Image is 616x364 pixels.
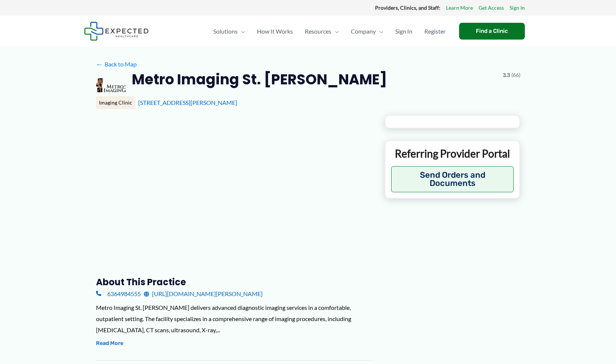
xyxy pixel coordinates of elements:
a: ResourcesMenu Toggle [299,18,345,44]
div: Metro Imaging St. [PERSON_NAME] delivers advanced diagnostic imaging services in a comfortable, o... [96,302,373,335]
a: SolutionsMenu Toggle [207,18,251,44]
button: Send Orders and Documents [391,166,514,192]
span: Menu Toggle [238,18,245,44]
img: Expected Healthcare Logo - side, dark font, small [84,22,149,41]
a: Get Access [479,3,504,13]
a: Register [418,18,452,44]
button: Read More [96,339,123,348]
a: Sign In [510,3,525,13]
span: Menu Toggle [331,18,339,44]
h2: Metro Imaging St. [PERSON_NAME] [132,70,387,88]
div: Imaging Clinic [96,96,135,109]
a: CompanyMenu Toggle [345,18,389,44]
span: Menu Toggle [376,18,383,44]
p: Referring Provider Portal [391,147,514,160]
nav: Primary Site Navigation [207,18,452,44]
span: How It Works [257,18,293,44]
span: Sign In [395,18,412,44]
span: ← [96,60,103,68]
span: Register [424,18,446,44]
span: 3.3 [503,70,510,80]
span: (66) [511,70,520,80]
a: Learn More [446,3,473,13]
span: Resources [305,18,331,44]
strong: Providers, Clinics, and Staff: [375,4,440,11]
a: Sign In [389,18,418,44]
a: Find a Clinic [459,23,525,40]
span: Solutions [213,18,238,44]
a: [URL][DOMAIN_NAME][PERSON_NAME] [144,288,263,299]
a: How It Works [251,18,299,44]
span: Company [351,18,376,44]
a: [STREET_ADDRESS][PERSON_NAME] [138,99,237,106]
a: 6364984555 [96,288,141,299]
h3: About this practice [96,276,373,288]
a: ←Back to Map [96,59,137,70]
